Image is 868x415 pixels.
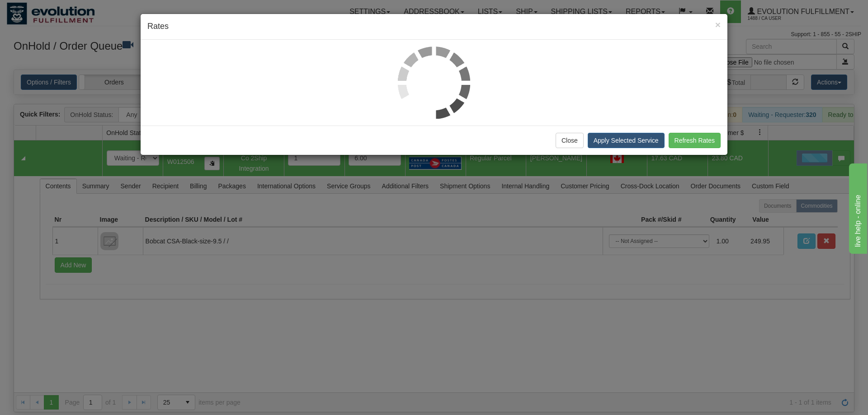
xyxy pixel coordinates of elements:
[556,133,584,148] button: Close
[588,133,665,148] button: Apply Selected Service
[715,19,721,30] span: ×
[398,47,470,119] img: loader.gif
[147,21,721,33] h4: Rates
[669,133,721,148] button: Refresh Rates
[847,161,867,253] iframe: chat widget
[715,20,721,29] button: Close
[7,5,84,16] div: live help - online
